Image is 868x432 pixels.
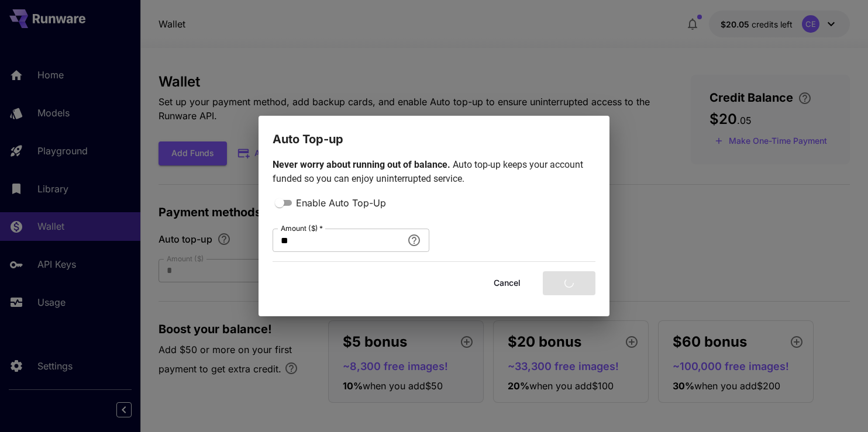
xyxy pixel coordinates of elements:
label: Amount ($) [281,223,323,233]
span: Never worry about running out of balance. [273,159,453,170]
button: Cancel [481,271,533,295]
p: Auto top-up keeps your account funded so you can enjoy uninterrupted service. [273,158,595,186]
h2: Auto Top-up [259,116,609,148]
span: Enable Auto Top-Up [296,196,386,210]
